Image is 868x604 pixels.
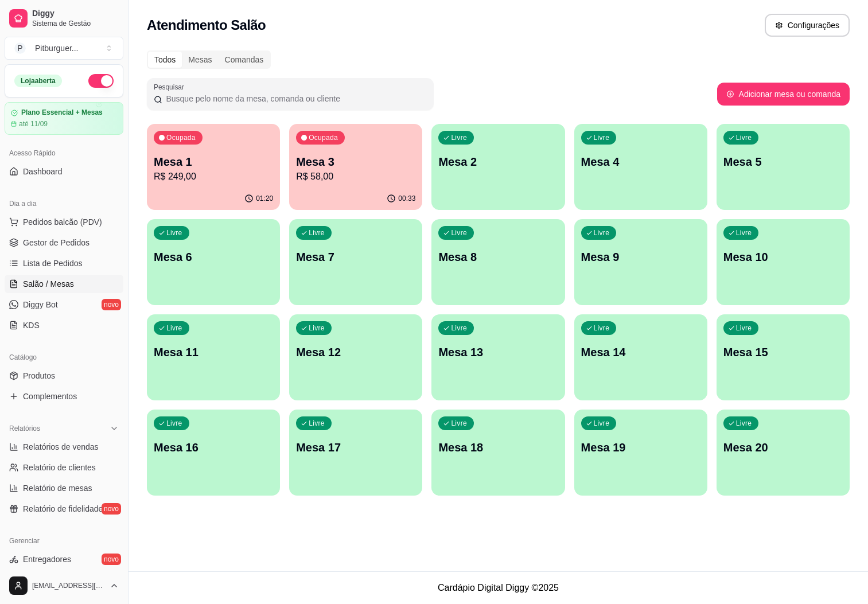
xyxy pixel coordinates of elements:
p: Livre [166,324,182,333]
span: Lista de Pedidos [23,258,83,269]
button: LivreMesa 19 [574,410,707,496]
p: Livre [594,228,610,237]
p: Mesa 13 [438,344,558,360]
span: Complementos [23,391,77,402]
button: LivreMesa 18 [431,410,565,496]
p: 01:20 [256,194,273,203]
button: LivreMesa 20 [717,410,850,496]
span: Sistema de Gestão [32,19,119,28]
article: Plano Essencial + Mesas [21,108,103,117]
a: Plano Essencial + Mesasaté 11/09 [5,102,123,135]
p: Livre [736,324,752,333]
p: Mesa 10 [723,249,843,265]
button: LivreMesa 13 [431,314,565,400]
p: Livre [451,133,467,142]
p: Mesa 8 [438,249,558,265]
a: Gestor de Pedidos [5,233,123,252]
footer: Cardápio Digital Diggy © 2025 [129,571,868,604]
button: LivreMesa 5 [717,124,850,210]
a: Produtos [5,367,123,385]
a: Relatórios de vendas [5,438,123,456]
button: LivreMesa 12 [289,314,422,400]
a: Relatório de mesas [5,479,123,497]
p: Ocupada [166,133,196,142]
article: até 11/09 [19,119,48,128]
div: Acesso Rápido [5,144,123,162]
p: Livre [451,228,467,237]
span: KDS [23,319,40,331]
a: KDS [5,316,123,334]
div: Todos [148,52,182,68]
span: Diggy [32,9,119,19]
p: Livre [451,324,467,333]
button: LivreMesa 17 [289,410,422,496]
span: Pedidos balcão (PDV) [23,216,102,228]
a: Relatório de fidelidadenovo [5,500,123,518]
span: Dashboard [23,166,63,177]
button: Alterar Status [88,74,114,88]
p: R$ 58,00 [296,170,415,184]
a: DiggySistema de Gestão [5,5,123,32]
p: Livre [309,324,325,333]
span: Relatórios de vendas [23,441,99,453]
p: Livre [309,228,325,237]
button: LivreMesa 16 [147,410,280,496]
button: [EMAIL_ADDRESS][DOMAIN_NAME] [5,572,123,599]
p: Mesa 18 [438,439,558,455]
p: Mesa 1 [154,154,273,170]
a: Salão / Mesas [5,275,123,293]
a: Dashboard [5,162,123,181]
a: Diggy Botnovo [5,295,123,314]
p: Mesa 14 [581,344,700,360]
p: Mesa 12 [296,344,415,360]
p: 00:33 [398,194,415,203]
button: LivreMesa 10 [717,219,850,305]
p: Livre [594,133,610,142]
button: Adicionar mesa ou comanda [717,83,850,106]
span: Entregadores [23,554,71,565]
p: Ocupada [309,133,338,142]
span: Relatórios [9,424,40,433]
div: Loja aberta [14,75,62,87]
h2: Atendimento Salão [147,16,266,34]
div: Catálogo [5,348,123,367]
button: LivreMesa 15 [717,314,850,400]
button: Pedidos balcão (PDV) [5,213,123,231]
p: Mesa 2 [438,154,558,170]
p: Livre [736,419,752,428]
button: LivreMesa 8 [431,219,565,305]
a: Relatório de clientes [5,458,123,477]
a: Complementos [5,387,123,406]
p: Mesa 9 [581,249,700,265]
button: Select a team [5,37,123,60]
p: Mesa 5 [723,154,843,170]
p: Livre [736,133,752,142]
span: Diggy Bot [23,299,58,310]
div: Mesas [182,52,218,68]
p: Mesa 7 [296,249,415,265]
span: Relatório de clientes [23,462,96,473]
button: OcupadaMesa 1R$ 249,0001:20 [147,124,280,210]
button: Configurações [765,14,850,37]
p: Livre [736,228,752,237]
button: LivreMesa 14 [574,314,707,400]
p: Mesa 11 [154,344,273,360]
span: [EMAIL_ADDRESS][DOMAIN_NAME] [32,581,105,590]
div: Gerenciar [5,532,123,550]
p: Mesa 6 [154,249,273,265]
button: LivreMesa 6 [147,219,280,305]
p: Livre [309,419,325,428]
span: Salão / Mesas [23,278,74,290]
p: Livre [451,419,467,428]
p: Mesa 20 [723,439,843,455]
button: LivreMesa 4 [574,124,707,210]
p: Mesa 19 [581,439,700,455]
button: OcupadaMesa 3R$ 58,0000:33 [289,124,422,210]
div: Pitburguer ... [35,42,79,54]
label: Pesquisar [154,82,188,92]
button: LivreMesa 9 [574,219,707,305]
button: LivreMesa 2 [431,124,565,210]
span: Relatório de fidelidade [23,503,103,515]
a: Entregadoresnovo [5,550,123,568]
p: R$ 249,00 [154,170,273,184]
